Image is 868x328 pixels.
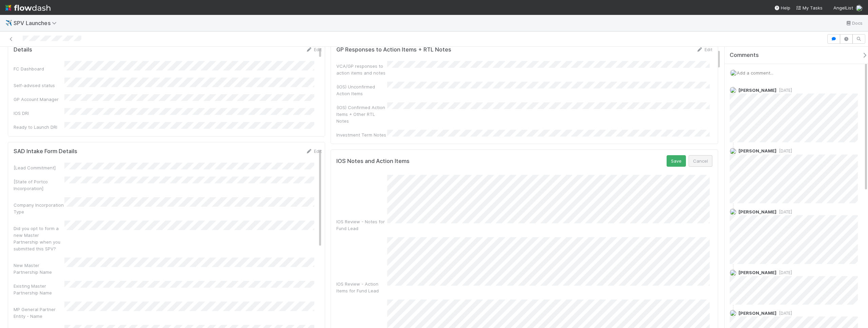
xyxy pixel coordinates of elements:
[14,20,60,26] span: SPV Launches
[336,46,451,53] h5: GP Responses to Action Items + RTL Notes
[776,88,792,93] span: [DATE]
[336,131,387,138] div: Investment Term Notes
[738,87,776,93] span: [PERSON_NAME]
[14,202,64,215] div: Company Incorporation Type
[14,178,64,192] div: [State of Portco Incorporation]
[738,148,776,153] span: [PERSON_NAME]
[774,4,790,11] div: Help
[336,83,387,97] div: (IOS) Unconfirmed Action Items
[856,5,863,12] img: avatar_0a9e60f7-03da-485c-bb15-a40c44fcec20.png
[336,158,410,165] h5: IOS Notes and Action Items
[336,281,387,294] div: IOS Review - Action Items for Fund Lead
[306,47,322,52] a: Edit
[730,148,736,155] img: avatar_0a9e60f7-03da-485c-bb15-a40c44fcec20.png
[336,218,387,232] div: IOS Review - Notes for Fund Lead
[14,82,64,89] div: Self-advised status
[14,283,64,296] div: Existing Master Partnership Name
[14,65,64,72] div: FC Dashboard
[5,20,12,26] span: ✈️
[737,70,773,76] span: Add a comment...
[14,225,64,252] div: Did you opt to form a new Master Partnership when you submitted this SPV?
[14,148,77,155] h5: SAD Intake Form Details
[5,2,51,14] img: logo-inverted-e16ddd16eac7371096b0.svg
[738,310,776,316] span: [PERSON_NAME]
[845,19,863,27] a: Docs
[14,110,64,117] div: IOS DRI
[730,310,736,316] img: avatar_0a9e60f7-03da-485c-bb15-a40c44fcec20.png
[833,5,853,11] span: AngelList
[730,52,759,59] span: Comments
[667,155,686,167] button: Save
[730,87,736,94] img: avatar_0a9e60f7-03da-485c-bb15-a40c44fcec20.png
[796,4,823,11] a: My Tasks
[776,148,792,153] span: [DATE]
[776,270,792,275] span: [DATE]
[730,69,737,76] img: avatar_0a9e60f7-03da-485c-bb15-a40c44fcec20.png
[689,155,712,167] button: Cancel
[306,148,322,154] a: Edit
[14,306,64,320] div: MP General Partner Entity - Name
[796,5,823,11] span: My Tasks
[730,269,736,276] img: avatar_b18de8e2-1483-4e81-aa60-0a3d21592880.png
[14,124,64,130] div: Ready to Launch DRI
[14,46,32,53] h5: Details
[738,209,776,214] span: [PERSON_NAME]
[738,270,776,275] span: [PERSON_NAME]
[336,104,387,124] div: (IOS) Confirmed Action Items + Other RTL Notes
[14,96,64,103] div: GP Account Manager
[776,209,792,214] span: [DATE]
[696,47,712,52] a: Edit
[14,164,64,171] div: [Lead Commitment]
[776,311,792,316] span: [DATE]
[14,262,64,275] div: New Master Partnership Name
[336,63,387,76] div: VCA/GP responses to action items and notes
[730,208,736,215] img: avatar_b18de8e2-1483-4e81-aa60-0a3d21592880.png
